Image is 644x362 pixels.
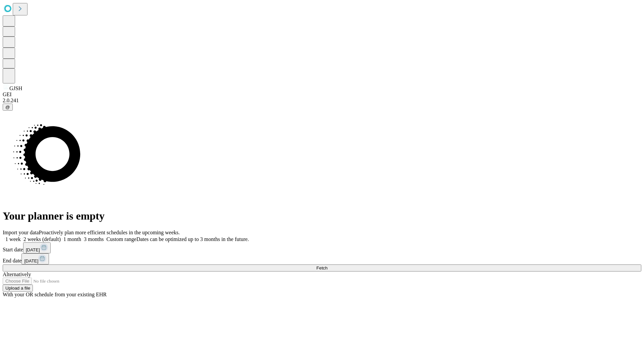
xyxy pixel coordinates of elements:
button: @ [3,104,13,111]
h1: Your planner is empty [3,210,641,222]
span: [DATE] [26,247,40,252]
div: 2.0.241 [3,98,641,104]
span: 2 weeks (default) [23,236,61,242]
span: Custom range [106,236,136,242]
span: Import your data [3,230,39,235]
div: End date [3,253,641,264]
span: Alternatively [3,271,31,277]
button: [DATE] [21,253,49,264]
span: GJSH [9,85,22,91]
button: Upload a file [3,285,33,292]
div: GEI [3,92,641,98]
button: [DATE] [23,242,51,253]
span: Proactively plan more efficient schedules in the upcoming weeks. [39,230,180,235]
button: Fetch [3,264,641,271]
span: Dates can be optimized up to 3 months in the future. [137,236,249,242]
span: Fetch [316,265,327,270]
span: [DATE] [24,258,38,263]
span: @ [5,105,10,110]
span: 1 week [5,236,21,242]
span: 1 month [63,236,81,242]
span: With your OR schedule from your existing EHR [3,292,107,297]
span: 3 months [84,236,104,242]
div: Start date [3,242,641,253]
